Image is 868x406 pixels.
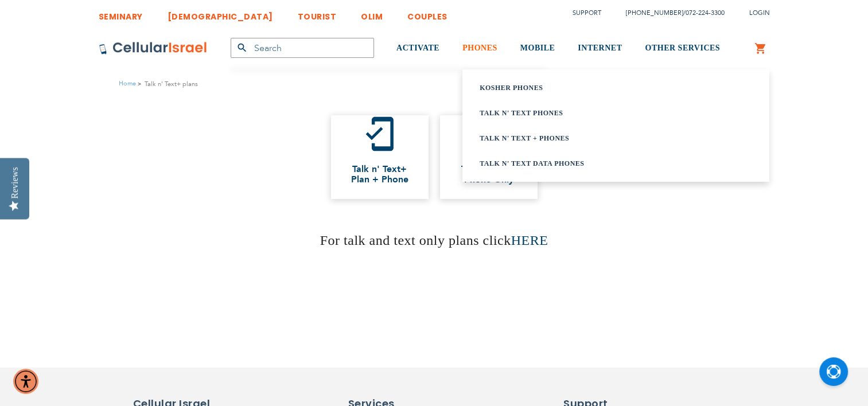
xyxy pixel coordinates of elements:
[361,115,398,153] i: mobile_friendly
[396,27,439,70] a: ACTIVATE
[480,158,723,169] a: Talk n' Text Data Phones
[578,27,622,70] a: INTERNET
[686,9,725,17] a: 072-224-3300
[342,164,417,185] span: Talk n' Text+ Plan + Phone
[231,38,374,58] input: Search
[573,9,601,17] a: Support
[462,44,497,52] span: PHONES
[480,132,723,144] a: Talk n' Text + Phones
[511,233,548,248] a: HERE
[520,27,555,70] a: MOBILE
[614,5,725,21] li: /
[361,3,383,24] a: OLIM
[331,115,429,199] a: mobile_friendly Talk n' Text+ Plan + Phone
[99,41,208,55] img: Cellular Israel Logo
[440,115,538,199] a: phone_enabled Talk n' Text+ Phone Only
[520,44,555,52] span: MOBILE
[626,9,683,17] a: [PHONE_NUMBER]
[298,3,337,24] a: TOURIST
[645,44,720,52] span: OTHER SERVICES
[462,27,497,70] a: PHONES
[451,164,526,185] span: Talk n' Text+ Phone Only
[480,107,723,119] a: Talk n' Text Phones
[13,369,38,394] div: Accessibility Menu
[645,27,720,70] a: OTHER SERVICES
[168,3,273,24] a: [DEMOGRAPHIC_DATA]
[10,167,20,198] div: Reviews
[145,79,198,89] strong: Talk n' Text+ plans
[99,3,143,24] a: SEMINARY
[749,9,770,17] span: Login
[9,231,859,250] h3: For talk and text only plans click
[578,44,622,52] span: INTERNET
[396,44,439,52] span: ACTIVATE
[407,3,447,24] a: COUPLES
[480,82,723,93] a: Kosher Phones
[119,79,136,88] a: Home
